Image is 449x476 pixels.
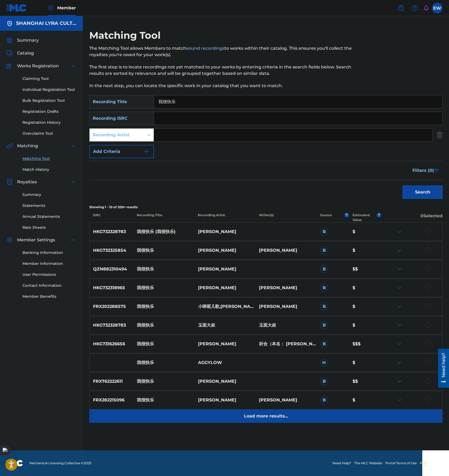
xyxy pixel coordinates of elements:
p: 我很快乐 [133,322,195,328]
img: Matching [6,143,13,149]
p: Source [320,213,332,222]
p: [PERSON_NAME] [256,397,317,403]
p: 我很快乐 [133,266,195,272]
a: Rate Sheets [22,225,76,230]
span: Works Registration [17,63,59,69]
span: Catalog [17,50,34,56]
a: Member Information [22,261,76,266]
button: Search [402,185,443,199]
img: expand [396,266,403,272]
a: Individual Registration Tool [22,87,76,92]
img: expand [70,237,76,243]
span: B [320,284,328,292]
p: [PERSON_NAME] [195,341,256,347]
p: $ [349,322,381,328]
p: HKG732328783 [90,322,133,328]
span: Mechanical Licensing Collective © 2025 [29,461,91,466]
div: Notifications [423,5,429,11]
p: [PERSON_NAME] [195,397,256,403]
a: Matching Tool [22,156,76,161]
p: 玉面大叔 [195,322,256,328]
span: B [320,340,328,348]
a: Registration History [22,120,76,125]
img: Royalties [6,179,13,185]
span: B [320,303,328,311]
p: In the next step, you can locate the specific work in your catalog that you want to match. [89,83,361,89]
img: MLC Logo [6,4,27,12]
img: expand [70,63,76,69]
img: expand [396,397,403,403]
p: 我很快乐 [133,359,195,366]
span: H [320,359,328,367]
a: Contact Information [22,283,76,288]
img: filter [434,169,439,172]
a: Privacy Policy [420,461,443,466]
span: B [320,377,328,385]
img: Catalog [6,50,13,56]
a: Portal Terms of Use [385,461,417,466]
p: $$$ [349,341,381,347]
div: User Menu [432,3,443,13]
iframe: Chat Widget [422,450,449,476]
a: sound recordings [186,46,224,51]
p: $$ [349,266,381,272]
p: HKG731626656 [90,341,133,347]
p: The first step is to locate recordings not yet matched to your works by entering criteria in the ... [89,64,361,77]
p: 我很快乐 [133,303,195,310]
a: User Permissions [22,272,76,277]
img: expand [396,229,403,235]
p: Load more results... [244,413,288,419]
span: B [320,228,328,236]
p: $ [349,247,381,254]
p: 祈合（本名： [PERSON_NAME]） [256,341,317,347]
p: [PERSON_NAME] [195,266,256,272]
img: expand [70,143,76,149]
p: QZN882310494 [90,266,133,272]
p: FRX282215096 [90,397,133,403]
div: Recording Artist [93,132,141,138]
p: [PERSON_NAME] [256,285,317,291]
img: Accounts [6,20,13,27]
h5: SHANGHAI LYRA CULTURE CO LTD [16,20,76,26]
p: 我很快乐 [133,285,195,291]
p: 我很快乐 [133,378,195,385]
img: expand [396,378,403,385]
p: [PERSON_NAME] [256,303,317,310]
span: B [320,246,328,254]
form: Search Form [89,95,443,202]
img: search [398,5,404,11]
p: 我很快乐 [133,341,195,347]
p: 小咪呢儿歌,[PERSON_NAME],[PERSON_NAME] [195,303,256,310]
span: Filters ( 0 ) [412,167,434,174]
a: Need Help? [332,461,351,466]
img: expand [70,179,76,185]
iframe: Resource Center [434,348,449,389]
button: Add Criteria [89,145,154,158]
img: Member Settings [6,237,13,243]
span: Matching [17,143,38,149]
span: ? [377,213,381,218]
img: Works Registration [6,63,13,69]
p: [PERSON_NAME] [195,378,256,385]
a: Public Search [396,3,406,13]
p: Recording Title [133,213,194,222]
img: expand [396,359,403,366]
p: 我很快乐 [133,247,195,254]
p: $ [349,359,381,366]
p: HKG732318965 [90,285,133,291]
div: 聊天小组件 [422,450,449,476]
p: [PERSON_NAME] [256,247,317,254]
img: expand [396,285,403,291]
p: 我很快乐 [133,397,195,403]
p: ISRC [89,213,133,222]
p: Writer(s) [256,213,317,222]
p: FRX202288575 [90,303,133,310]
p: HKG732328783 [90,229,133,235]
img: expand [396,247,403,254]
p: $ [349,229,381,235]
a: Annual Statements [22,214,76,219]
span: Member [57,5,76,11]
button: Filters (0) [409,164,443,177]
